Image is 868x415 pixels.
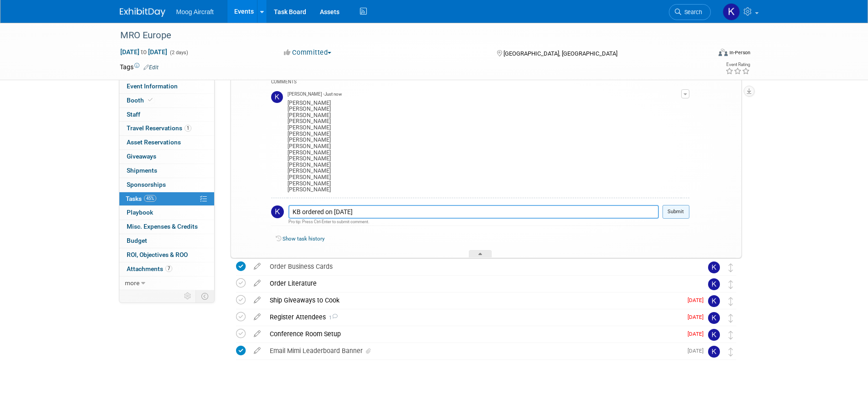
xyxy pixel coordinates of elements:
[669,4,711,20] a: Search
[271,78,689,87] div: COMMENTS
[249,313,265,321] a: edit
[119,192,214,206] a: Tasks45%
[165,265,172,272] span: 7
[288,91,342,97] span: [PERSON_NAME] - Just now
[729,331,733,339] i: Move task
[708,261,720,273] img: Kelsey Blackley
[688,348,708,354] span: [DATE]
[249,262,265,271] a: edit
[119,122,214,135] a: Travel Reservations1
[127,265,172,272] span: Attachments
[119,262,214,276] a: Attachments7
[125,279,139,287] span: more
[120,8,165,17] img: ExhibitDay
[127,82,178,90] span: Event Information
[688,297,708,303] span: [DATE]
[119,94,214,108] a: Booth
[725,62,750,67] div: Event Rating
[288,219,659,225] div: Pro tip: Press Ctrl-Enter to submit comment.
[249,296,265,304] a: edit
[126,195,156,202] span: Tasks
[729,280,733,289] i: Move task
[119,108,214,122] a: Staff
[139,48,148,56] span: to
[265,343,682,359] div: Email Mimi Leaderboard Banner
[708,329,720,341] img: Kathryn Germony
[144,64,159,71] a: Edit
[119,164,214,178] a: Shipments
[708,346,720,358] img: Kelsey Blackley
[249,330,265,338] a: edit
[719,49,728,56] img: Format-Inperson.png
[127,97,154,104] span: Booth
[127,251,188,258] span: ROI, Objectives & ROO
[282,236,324,242] a: Show task history
[119,206,214,220] a: Playbook
[127,124,191,132] span: Travel Reservations
[127,237,147,244] span: Budget
[127,153,156,160] span: Giveaways
[176,8,214,15] span: Moog Aircraft
[119,220,214,234] a: Misc. Expenses & Credits
[281,48,335,57] button: Committed
[180,290,196,302] td: Personalize Event Tab Strip
[127,167,157,174] span: Shipments
[120,48,168,56] span: [DATE] [DATE]
[127,111,140,118] span: Staff
[729,49,750,56] div: In-Person
[729,314,733,323] i: Move task
[265,292,682,308] div: Ship Giveaways to Cook
[119,80,214,93] a: Event Information
[185,125,191,132] span: 1
[195,290,214,302] td: Toggle Event Tabs
[503,50,617,57] span: [GEOGRAPHIC_DATA], [GEOGRAPHIC_DATA]
[249,279,265,287] a: edit
[119,234,214,248] a: Budget
[688,331,708,337] span: [DATE]
[265,309,682,325] div: Register Attendees
[119,277,214,290] a: more
[148,97,153,102] i: Booth reservation complete
[265,259,690,274] div: Order Business Cards
[119,178,214,192] a: Sponsorships
[657,47,751,61] div: Event Format
[127,138,181,146] span: Asset Reservations
[169,50,188,56] span: (2 days)
[729,348,733,356] i: Move task
[265,276,690,291] div: Order Literature
[127,223,198,230] span: Misc. Expenses & Credits
[249,347,265,355] a: edit
[723,3,740,20] img: Kelsey Blackley
[119,136,214,149] a: Asset Reservations
[663,205,689,219] button: Submit
[288,98,681,193] div: [PERSON_NAME] [PERSON_NAME] [PERSON_NAME] [PERSON_NAME] [PERSON_NAME] [PERSON_NAME] [PERSON_NAME]...
[326,315,338,321] span: 1
[127,181,166,188] span: Sponsorships
[144,195,156,202] span: 45%
[729,297,733,306] i: Move task
[119,150,214,164] a: Giveaways
[120,62,159,72] td: Tags
[119,248,214,262] a: ROI, Objectives & ROO
[271,91,283,103] img: Kelsey Blackley
[271,205,284,218] img: Kelsey Blackley
[117,27,697,44] div: MRO Europe
[681,9,702,15] span: Search
[708,278,720,290] img: Kelsey Blackley
[729,263,733,272] i: Move task
[708,295,720,307] img: Kelsey Blackley
[265,326,682,342] div: Conference Room Setup
[127,209,153,216] span: Playbook
[708,312,720,324] img: Kelsey Blackley
[688,314,708,320] span: [DATE]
